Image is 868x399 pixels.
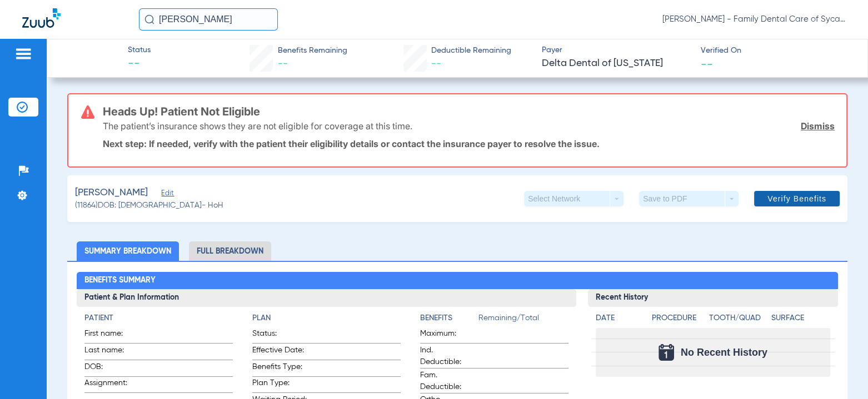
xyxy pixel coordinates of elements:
[278,45,347,57] span: Benefits Remaining
[596,312,642,324] h4: Date
[84,345,139,360] span: Last name:
[431,59,441,69] span: --
[801,120,835,132] a: Dismiss
[767,194,826,203] span: Verify Benefits
[420,370,475,393] span: Fam. Deductible:
[252,361,307,376] span: Benefits Type:
[128,44,151,56] span: Status
[139,8,278,31] input: Search for patients
[771,312,830,328] app-breakdown-title: Surface
[542,57,691,70] span: Delta Dental of [US_STATE]
[128,57,151,72] span: --
[659,344,674,361] img: Calendar
[771,312,830,324] h4: Surface
[420,312,478,324] h4: Benefits
[420,312,478,328] app-breakdown-title: Benefits
[103,120,412,132] p: The patient’s insurance shows they are not eligible for coverage at this time.
[709,312,767,324] h4: Tooth/Quad
[652,312,705,328] app-breakdown-title: Procedure
[75,200,223,211] span: (11864) DOB: [DEMOGRAPHIC_DATA] - HoH
[161,189,171,200] span: Edit
[681,347,767,358] span: No Recent History
[252,328,307,343] span: Status:
[420,328,475,343] span: Maximum:
[77,241,179,261] li: Summary Breakdown
[77,272,837,290] h2: Benefits Summary
[701,58,713,69] span: --
[14,47,32,60] img: hamburger-icon
[542,44,691,56] span: Payer
[662,14,846,25] span: [PERSON_NAME] - Family Dental Care of Sycamore
[84,312,233,324] h4: Patient
[252,345,307,360] span: Effective Date:
[754,191,840,206] button: Verify Benefits
[701,45,850,57] span: Verified On
[81,105,94,119] img: error-icon
[84,328,139,343] span: First name:
[252,312,401,324] h4: Plan
[22,8,61,28] img: Zuub Logo
[189,241,271,261] li: Full Breakdown
[77,289,576,307] h3: Patient & Plan Information
[709,312,767,328] app-breakdown-title: Tooth/Quad
[478,312,568,328] span: Remaining/Total
[84,377,139,392] span: Assignment:
[596,312,642,328] app-breakdown-title: Date
[652,312,705,324] h4: Procedure
[252,377,307,392] span: Plan Type:
[144,14,154,24] img: Search Icon
[431,45,511,57] span: Deductible Remaining
[420,345,475,368] span: Ind. Deductible:
[84,361,139,376] span: DOB:
[103,106,835,117] h3: Heads Up! Patient Not Eligible
[588,289,837,307] h3: Recent History
[75,186,148,200] span: [PERSON_NAME]
[278,59,288,69] span: --
[103,138,835,149] p: Next step: If needed, verify with the patient their eligibility details or contact the insurance ...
